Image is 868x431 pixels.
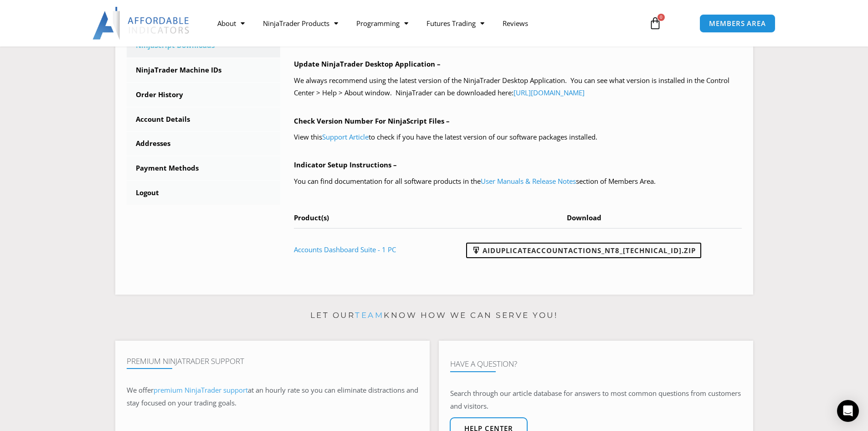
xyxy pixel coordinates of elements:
[294,131,742,144] p: View this to check if you have the latest version of our software packages installed.
[657,14,665,21] span: 0
[837,400,859,422] div: Open Intercom Messenger
[127,385,418,407] span: at an hourly rate so you can eliminate distractions and stay focused on your trading goals.
[322,132,369,141] a: Support Article
[417,13,493,34] a: Futures Trading
[294,175,742,188] p: You can find documentation for all software products in the section of Members Area.
[127,156,281,180] a: Payment Methods
[92,7,190,40] img: LogoAI | Affordable Indicators – NinjaTrader
[514,88,585,97] a: [URL][DOMAIN_NAME]
[127,357,418,366] h4: Premium NinjaTrader Support
[294,59,441,68] b: Update NinjaTrader Desktop Application –
[481,177,576,186] a: User Manuals & Release Notes
[294,74,742,100] p: We always recommend using the latest version of the NinjaTrader Desktop Application. You can see ...
[635,10,675,36] a: 0
[294,116,450,125] b: Check Version Number For NinjaScript Files –
[450,387,742,413] p: Search through our article database for answers to most common questions from customers and visit...
[294,245,396,254] a: Accounts Dashboard Suite - 1 PC
[208,13,638,34] nav: Menu
[450,359,742,369] h4: Have A Question?
[294,160,397,169] b: Indicator Setup Instructions –
[709,20,766,27] span: MEMBERS AREA
[699,14,776,33] a: MEMBERS AREA
[154,385,248,395] a: premium NinjaTrader support
[127,83,281,107] a: Order History
[347,13,417,34] a: Programming
[127,385,154,395] span: We offer
[127,132,281,156] a: Addresses
[115,308,753,323] p: Let our know how we can serve you!
[127,181,281,205] a: Logout
[254,13,347,34] a: NinjaTrader Products
[208,13,254,34] a: About
[355,311,384,320] a: team
[127,58,281,82] a: NinjaTrader Machine IDs
[294,213,329,222] span: Product(s)
[567,213,601,222] span: Download
[127,108,281,131] a: Account Details
[493,13,537,34] a: Reviews
[466,243,701,258] a: AIDuplicateAccountActions_NT8_[TECHNICAL_ID].zip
